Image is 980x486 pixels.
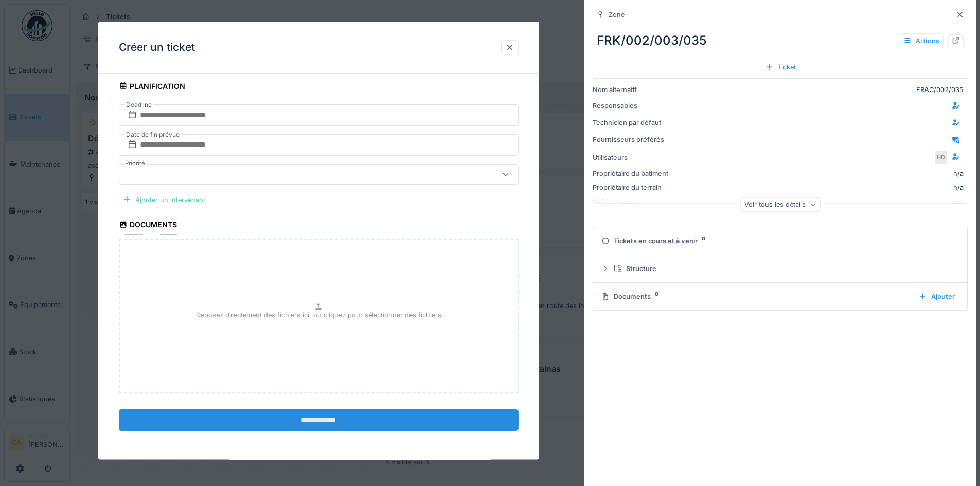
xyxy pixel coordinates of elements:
div: Ajouter un intervenant [119,192,209,206]
div: Technicien par défaut [593,118,672,128]
div: Ajouter [915,290,959,303]
div: Tickets en cours et à venir [601,236,955,246]
div: FRAC/002/035 [676,85,964,95]
div: n/a [953,169,964,178]
p: Déposez directement des fichiers ici, ou cliquez pour sélectionner des fichiers [196,310,441,319]
summary: Tickets en cours et à venir0 [597,231,963,250]
label: Date de fin prévue [125,129,181,140]
div: Actions [899,33,944,48]
div: Utilisateurs [593,153,672,163]
div: Planification [119,78,186,96]
div: Structure [614,264,955,274]
div: Fournisseurs préférés [593,135,672,145]
div: HD [934,150,948,165]
div: Propriétaire du terrain [593,183,672,192]
div: Documents [119,217,177,234]
div: Documents [601,292,911,301]
div: Propriétaire du batiment [593,169,672,178]
div: Nom alternatif [593,85,672,95]
label: Deadline [125,99,153,110]
div: Voir tous les détails [740,197,821,212]
div: Zone [609,10,625,20]
summary: Structure [597,259,963,278]
div: FRK/002/003/035 [593,27,968,54]
div: Ticket [761,60,800,74]
div: n/a [676,183,964,192]
div: Responsables [593,101,672,111]
summary: Documents0Ajouter [597,287,963,306]
h3: Créer un ticket [119,41,195,54]
label: Priorité [123,158,147,167]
